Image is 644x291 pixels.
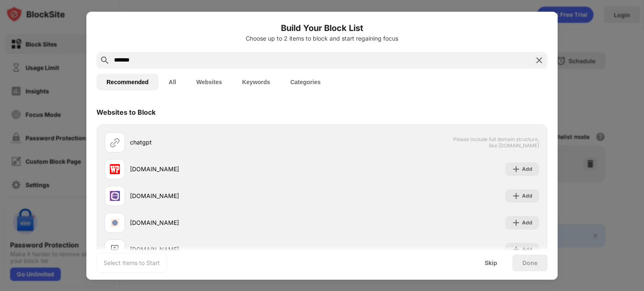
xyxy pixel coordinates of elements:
[110,137,120,147] img: url.svg
[96,74,158,90] button: Recommended
[96,35,548,42] div: Choose up to 2 items to block and start regaining focus
[522,165,532,173] div: Add
[522,245,532,254] div: Add
[280,74,330,90] button: Categories
[534,55,544,65] img: search-close
[130,218,322,227] div: [DOMAIN_NAME]
[110,218,120,228] img: favicons
[130,165,322,173] div: [DOMAIN_NAME]
[100,55,110,65] img: search.svg
[522,219,532,227] div: Add
[453,136,539,149] span: Please include full domain structure, like [DOMAIN_NAME]
[110,245,120,255] img: favicons
[485,260,497,266] div: Skip
[104,259,160,267] div: Select Items to Start
[96,108,156,116] div: Websites to Block
[96,22,548,34] h6: Build Your Block List
[110,164,120,174] img: favicons
[130,138,322,147] div: chatgpt
[158,74,186,90] button: All
[186,74,232,90] button: Websites
[130,245,322,254] div: [DOMAIN_NAME]
[110,191,120,201] img: favicons
[522,260,538,266] div: Done
[232,74,280,90] button: Keywords
[130,191,322,200] div: [DOMAIN_NAME]
[522,192,532,200] div: Add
